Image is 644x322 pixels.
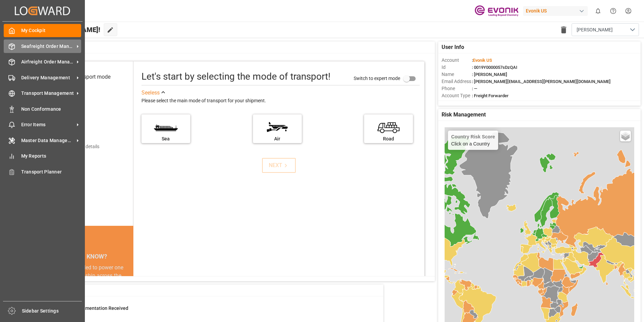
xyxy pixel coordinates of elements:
[28,23,100,36] span: Hello [PERSON_NAME]!
[21,58,74,65] span: Airfreight Order Management
[442,111,486,119] span: Risk Management
[57,143,99,150] div: Add shipping details
[367,135,410,142] div: Road
[124,264,133,320] button: next slide / item
[442,85,472,92] span: Phone
[4,165,81,178] a: Transport Planner
[145,135,187,142] div: Sea
[451,134,495,139] h4: Country Risk Score
[442,92,472,99] span: Account Type
[22,307,82,315] span: Sidebar Settings
[442,43,464,51] span: User Info
[472,86,477,91] span: : —
[4,102,81,115] a: Non Conformance
[21,27,82,34] span: My Cockpit
[141,89,160,97] div: See less
[442,71,472,78] span: Name
[262,158,296,173] button: NEXT
[21,121,74,128] span: Error Items
[21,90,74,97] span: Transport Management
[472,58,492,63] span: :
[451,134,495,146] div: Click on a Country
[141,70,330,84] div: Let's start by selecting the mode of transport!
[256,135,298,142] div: Air
[21,168,82,176] span: Transport Planner
[21,74,74,81] span: Delivery Management
[442,78,472,85] span: Email Address
[4,150,81,163] a: My Reports
[141,97,420,105] div: Please select the main mode of transport for your shipment.
[21,153,82,160] span: My Reports
[577,26,613,33] span: [PERSON_NAME]
[21,43,74,50] span: Seafreight Order Management
[472,93,509,98] span: : Freight Forwarder
[269,161,289,169] div: NEXT
[354,75,400,81] span: Switch to expert mode
[21,137,74,144] span: Master Data Management
[472,72,507,77] span: : [PERSON_NAME]
[53,305,128,311] span: Customer Documentation Received
[473,58,492,63] span: Evonik US
[472,65,517,70] span: : 0019Y0000057sDzQAI
[21,106,82,113] span: Non Conformance
[442,64,472,71] span: Id
[4,24,81,37] a: My Cockpit
[620,131,631,141] a: Layers
[572,23,639,36] button: open menu
[472,79,611,84] span: : [PERSON_NAME][EMAIL_ADDRESS][PERSON_NAME][DOMAIN_NAME]
[35,305,375,319] a: 8539Customer Documentation ReceivedShipment
[442,57,472,64] span: Account
[475,5,518,17] img: Evonik-brand-mark-Deep-Purple-RGB.jpeg_1700498283.jpeg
